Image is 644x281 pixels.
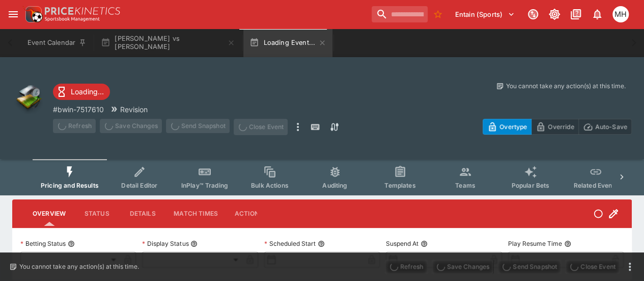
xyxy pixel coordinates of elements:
button: Status [74,201,120,226]
p: You cannot take any action(s) at this time. [506,82,626,91]
button: Event Calendar [21,29,93,57]
p: Scheduled Start [264,239,316,248]
button: Notifications [588,5,606,23]
div: Start From [483,119,632,135]
button: Play Resume Time [564,240,571,247]
button: Match Times [165,201,226,226]
input: search [372,6,428,22]
button: Overview [24,201,74,226]
button: Override [531,119,578,135]
span: InPlay™ Trading [181,182,228,189]
button: Michael Hutchinson [609,3,632,25]
img: Sportsbook Management [45,17,100,21]
p: Revision [120,104,148,115]
span: Auditing [322,182,347,189]
button: open drawer [4,5,22,23]
div: Michael Hutchinson [612,6,629,22]
button: Connected to PK [524,5,542,23]
p: Overtype [499,121,527,132]
span: Popular Bets [511,182,549,189]
span: Bulk Actions [251,182,289,189]
button: No Bookmarks [430,6,446,22]
button: Auto-Save [578,119,632,135]
span: Pricing and Results [41,182,99,189]
button: Select Tenant [449,6,521,22]
p: Betting Status [20,239,66,248]
button: Overtype [483,119,531,135]
button: Loading Event... [243,29,332,57]
p: Copy To Clipboard [53,104,104,115]
p: Suspend At [386,239,418,248]
p: Display Status [142,239,188,248]
button: Toggle light/dark mode [545,5,564,23]
button: Display Status [190,240,198,247]
p: Play Resume Time [508,239,562,248]
button: Details [120,201,165,226]
img: PriceKinetics [45,7,120,15]
p: You cannot take any action(s) at this time. [19,262,139,271]
button: Betting Status [68,240,75,247]
p: Override [548,121,574,132]
button: more [624,261,636,273]
p: Loading... [71,86,104,97]
span: Teams [455,182,475,189]
button: more [292,119,304,135]
img: PriceKinetics Logo [22,4,43,24]
button: Actions [226,201,272,226]
button: [PERSON_NAME] vs [PERSON_NAME] [95,29,241,57]
span: Templates [384,182,415,189]
p: Auto-Save [595,121,627,132]
span: Related Events [573,182,618,189]
img: other.png [12,82,45,114]
div: Event type filters [33,159,611,195]
button: Scheduled Start [318,240,325,247]
button: Documentation [567,5,585,23]
span: Detail Editor [121,182,157,189]
button: Suspend At [421,240,428,247]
